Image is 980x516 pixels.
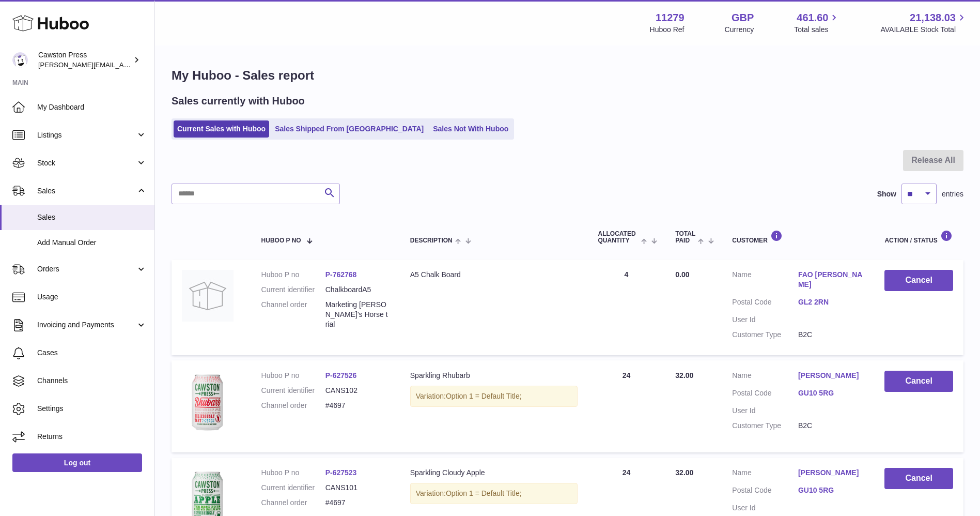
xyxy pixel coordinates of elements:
[656,11,685,25] strong: 11279
[910,11,956,25] span: 21,138.03
[798,330,864,340] dd: B2C
[884,468,953,489] button: Cancel
[429,120,512,138] a: Sales Not With Huboo
[38,60,262,69] span: [PERSON_NAME][EMAIL_ADDRESS][PERSON_NAME][DOMAIN_NAME]
[798,388,864,398] a: GU10 5RG
[798,297,864,307] a: GL2 2RN
[325,483,390,493] dd: CANS101
[261,386,325,396] dt: Current identifier
[37,238,147,248] span: Add Manual Order
[261,468,325,478] dt: Huboo P no
[880,25,968,35] span: AVAILABLE Stock Total
[37,213,147,222] span: Sales
[410,237,453,244] span: Description
[325,468,357,477] a: P-627523
[261,483,325,493] dt: Current identifier
[182,270,234,322] img: no-photo.jpg
[410,371,578,381] div: Sparkling Rhubarb
[37,376,147,386] span: Channels
[794,11,840,35] a: 461.60 Total sales
[798,270,864,290] a: FAO [PERSON_NAME]
[261,237,301,244] span: Huboo P no
[37,130,136,140] span: Listings
[325,498,390,508] dd: #4697
[38,50,131,70] div: Cawston Press
[261,498,325,508] dt: Channel order
[798,371,864,381] a: [PERSON_NAME]
[732,297,798,310] dt: Postal Code
[37,404,147,414] span: Settings
[37,158,136,168] span: Stock
[732,315,798,325] dt: User Id
[446,489,522,497] span: Option 1 = Default Title;
[37,102,147,112] span: My Dashboard
[588,360,665,452] td: 24
[675,231,695,244] span: Total paid
[732,421,798,431] dt: Customer Type
[798,485,864,495] a: GU10 5RG
[675,371,693,380] span: 32.00
[325,285,390,295] dd: ChalkboardA5
[37,264,136,274] span: Orders
[271,120,427,138] a: Sales Shipped From [GEOGRAPHIC_DATA]
[12,52,28,68] img: thomas.carson@cawstonpress.com
[37,320,136,330] span: Invoicing and Payments
[884,371,953,392] button: Cancel
[261,270,325,280] dt: Huboo P no
[725,25,754,35] div: Currency
[650,25,685,35] div: Huboo Ref
[732,388,798,401] dt: Postal Code
[410,270,578,280] div: A5 Chalk Board
[732,11,754,25] strong: GBP
[37,186,136,196] span: Sales
[261,371,325,381] dt: Huboo P no
[261,300,325,329] dt: Channel order
[732,485,798,498] dt: Postal Code
[172,67,963,84] h1: My Huboo - Sales report
[732,468,798,480] dt: Name
[598,231,639,244] span: ALLOCATED Quantity
[675,270,689,279] span: 0.00
[797,11,828,25] span: 461.60
[261,401,325,411] dt: Channel order
[182,371,234,439] img: 112791717167690.png
[410,468,578,478] div: Sparkling Cloudy Apple
[880,11,968,35] a: 21,138.03 AVAILABLE Stock Total
[732,406,798,416] dt: User Id
[410,483,578,504] div: Variation:
[325,300,390,329] dd: Marketing [PERSON_NAME]'s Horse trial
[410,386,578,407] div: Variation:
[325,401,390,411] dd: #4697
[446,392,522,400] span: Option 1 = Default Title;
[884,230,953,244] div: Action / Status
[877,189,896,199] label: Show
[37,348,147,358] span: Cases
[37,432,147,442] span: Returns
[675,468,693,477] span: 32.00
[732,270,798,292] dt: Name
[588,260,665,355] td: 4
[732,330,798,340] dt: Customer Type
[732,503,798,513] dt: User Id
[884,270,953,291] button: Cancel
[325,386,390,396] dd: CANS102
[325,270,357,279] a: P-762768
[942,189,963,199] span: entries
[325,371,357,380] a: P-627526
[798,468,864,478] a: [PERSON_NAME]
[174,120,269,138] a: Current Sales with Huboo
[798,421,864,431] dd: B2C
[37,292,147,302] span: Usage
[732,230,864,244] div: Customer
[12,453,142,472] a: Log out
[172,94,305,108] h2: Sales currently with Huboo
[261,285,325,295] dt: Current identifier
[794,25,840,35] span: Total sales
[732,371,798,383] dt: Name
